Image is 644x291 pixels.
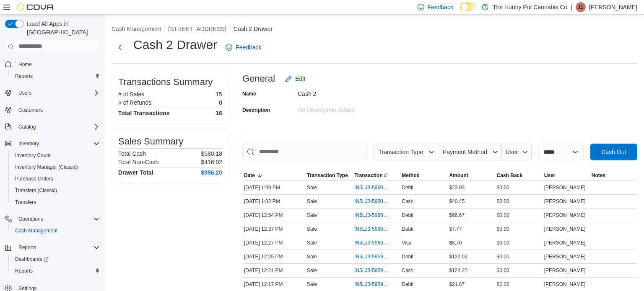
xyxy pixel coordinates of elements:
button: Reports [15,242,39,252]
button: IN5LJ3-5960005 [354,238,398,248]
h6: Total Cash [118,150,146,157]
span: [PERSON_NAME] [544,239,586,246]
button: Purchase Orders [8,173,103,185]
span: $7.77 [449,226,462,232]
span: Debit [402,184,413,191]
button: IN5LJ3-5960205 [354,210,398,220]
a: Cash Management [12,226,61,236]
a: Customers [15,105,46,115]
button: Transfers [8,196,103,208]
button: Inventory Manager (Classic) [8,161,103,173]
label: Name [242,90,256,97]
button: Cash Out [590,144,637,160]
div: [DATE] 1:09 PM [242,183,305,193]
button: Customers [2,104,103,116]
span: [PERSON_NAME] [544,198,586,205]
span: Cash [402,267,413,274]
button: IN5LJ3-5960095 [354,224,398,234]
span: [PERSON_NAME] [544,212,586,219]
button: User [543,170,590,180]
span: Reports [15,268,33,274]
span: Inventory Count [15,152,51,159]
span: Transfers [12,197,100,207]
button: Operations [2,213,103,225]
span: [PERSON_NAME] [544,184,586,191]
span: Transaction # [354,172,387,179]
span: Transaction Type [378,149,423,155]
a: Inventory Count [12,150,54,160]
div: [DATE] 12:17 PM [242,279,305,289]
div: $0.00 [495,183,543,193]
button: Amount [447,170,495,180]
button: Users [2,87,103,99]
h6: # of Sales [118,91,144,98]
a: Transfers (Classic) [12,185,60,196]
span: Operations [15,214,100,224]
span: Date [244,172,255,179]
p: Sale [307,226,317,232]
span: $66.67 [449,212,465,219]
h6: Total Non-Cash [118,159,159,165]
div: No Description added [298,103,410,113]
button: Transaction Type [374,144,438,160]
button: Reports [8,265,103,277]
p: 15 [216,91,222,98]
span: $40.45 [449,198,465,205]
span: Amount [449,172,468,179]
span: Inventory [15,139,100,149]
h4: $996.20 [201,169,222,176]
div: $0.00 [495,196,543,206]
nav: An example of EuiBreadcrumbs [112,25,637,35]
button: Reports [2,242,103,253]
span: [PERSON_NAME] [544,253,586,260]
div: $0.00 [495,210,543,220]
div: $0.00 [495,265,543,276]
span: Inventory [18,140,39,147]
span: Cash Out [601,148,626,156]
span: Method [402,172,420,179]
span: Users [15,88,100,98]
span: Debit [402,281,413,288]
span: Operations [18,216,43,222]
button: Inventory Count [8,149,103,161]
div: $0.00 [495,238,543,248]
span: Users [18,90,31,96]
span: Reports [15,242,100,252]
a: Purchase Orders [12,174,57,184]
button: Cash Back [495,170,543,180]
h4: 16 [216,110,222,116]
button: Cash Management [8,225,103,237]
span: Transfers (Classic) [15,187,57,194]
span: Customers [15,105,100,115]
span: [PERSON_NAME] [544,226,586,232]
button: Transaction Type [305,170,353,180]
span: Cash [402,198,413,205]
span: Reports [15,73,33,80]
span: IN5LJ3-5960205 [354,212,390,219]
p: The Hunny Pot Cannabis Co [493,2,567,12]
span: Cash Management [15,227,57,234]
a: Reports [12,71,36,81]
span: Cash Management [12,226,100,236]
label: Description [242,107,270,113]
div: $0.00 [495,224,543,234]
button: IN5LJ3-5960255 [354,196,398,206]
div: [DATE] 12:25 PM [242,252,305,262]
button: Users [15,88,35,98]
div: $0.00 [495,279,543,289]
span: IN5LJ3-5959983 [354,253,390,260]
span: Transaction Type [307,172,348,179]
button: Catalog [15,122,39,132]
span: IN5LJ3-5959947 [354,267,390,274]
span: Catalog [18,124,36,130]
h3: General [242,74,275,84]
p: Sale [307,184,317,191]
button: Operations [15,214,47,224]
div: Cash 2 [298,87,410,97]
div: [DATE] 12:37 PM [242,224,305,234]
div: [DATE] 12:21 PM [242,265,305,276]
a: Inventory Manager (Classic) [12,162,81,172]
p: Sale [307,267,317,274]
span: Reports [12,71,100,81]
